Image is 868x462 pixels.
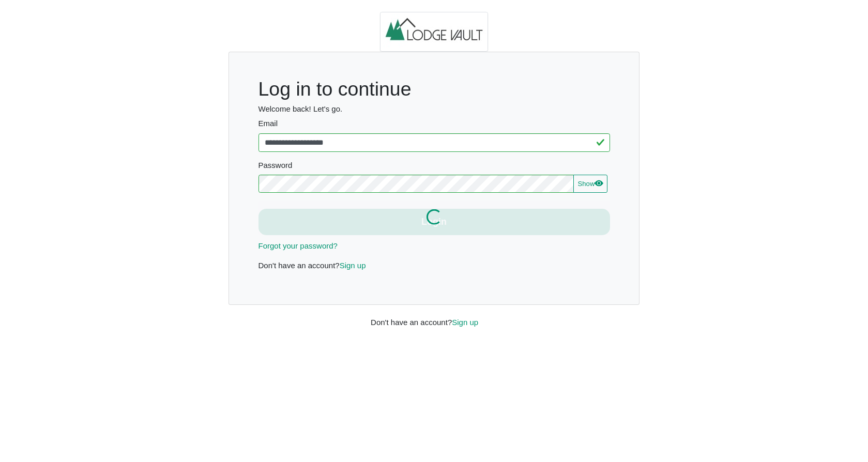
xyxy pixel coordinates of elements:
[258,241,338,250] a: Forgot your password?
[363,305,505,328] div: Don't have an account?
[452,318,478,327] a: Sign up
[595,179,603,187] svg: eye fill
[258,160,610,175] legend: Password
[258,118,610,130] label: Email
[258,260,610,272] p: Don't have an account?
[258,104,610,114] h6: Welcome back! Let's go.
[258,78,610,101] h1: Log in to continue
[573,175,607,193] button: Showeye fill
[380,12,489,52] img: logo.2b93711c.jpg
[340,261,366,270] a: Sign up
